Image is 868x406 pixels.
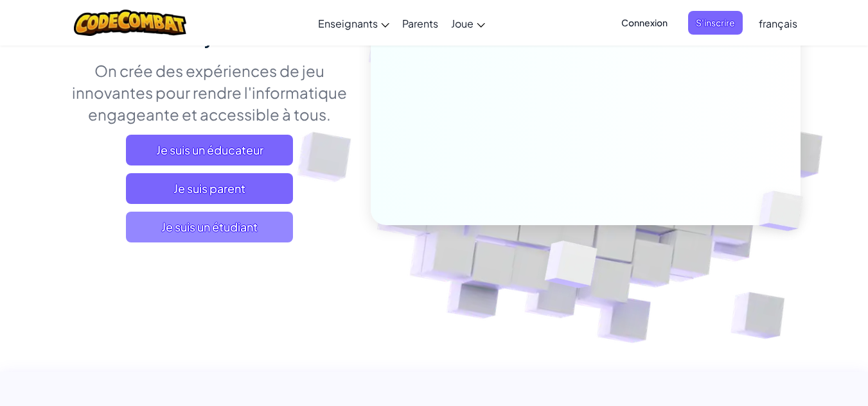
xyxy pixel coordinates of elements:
[126,173,293,204] a: Je suis parent
[74,10,186,36] img: CodeCombat logo
[513,214,628,320] img: Overlap cubes
[614,11,675,35] button: Connexion
[318,17,378,30] span: Enseignants
[445,6,492,40] a: Joue
[737,164,833,258] img: Overlap cubes
[752,6,804,40] a: français
[688,11,743,35] button: S'inscrire
[126,135,293,165] a: Je suis un éducateur
[759,17,797,30] span: français
[126,212,293,242] button: Je suis un étudiant
[451,17,474,30] span: Joue
[68,60,351,125] p: On crée des expériences de jeu innovantes pour rendre l'informatique engageante et accessible à t...
[312,6,396,40] a: Enseignants
[396,6,445,40] a: Parents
